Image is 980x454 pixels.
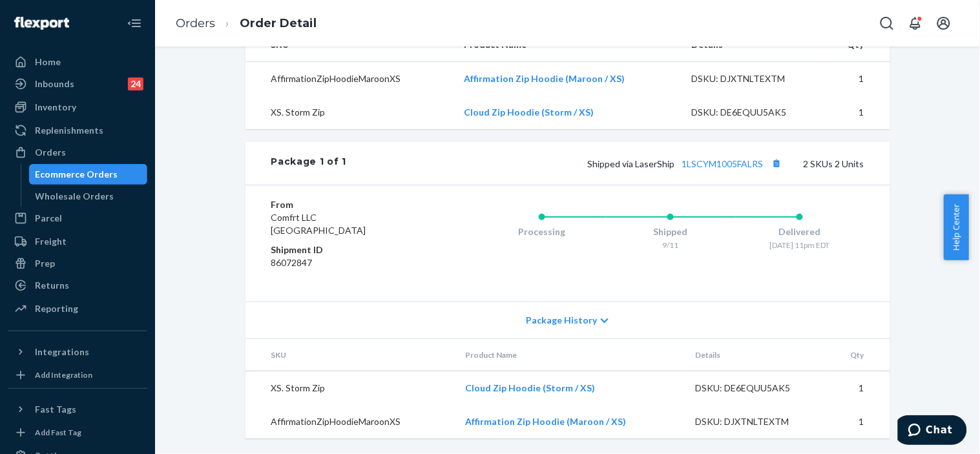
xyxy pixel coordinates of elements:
a: Affirmation Zip Hoodie (Maroon / XS) [464,73,625,84]
td: AffirmationZipHoodieMaroonXS [245,405,455,439]
div: Freight [35,235,67,248]
div: DSKU: DE6EQUU5AK5 [695,382,817,395]
th: Details [685,339,827,371]
div: Ecommerce Orders [36,168,118,181]
div: [DATE] 11pm EDT [735,240,864,251]
td: AffirmationZipHoodieMaroonXS [245,62,454,96]
a: 1LSCYM1005FALRS [682,158,764,169]
a: Add Fast Tag [8,425,147,440]
a: Orders [8,142,147,163]
td: 1 [827,371,890,406]
div: Parcel [35,212,62,225]
div: Package 1 of 1 [271,155,347,172]
div: Fast Tags [35,403,76,416]
td: 1 [824,62,890,96]
div: Wholesale Orders [36,190,114,203]
div: Replenishments [35,124,103,137]
div: Reporting [35,302,78,315]
div: Returns [35,279,69,292]
a: Wholesale Orders [29,186,148,207]
span: Comfrt LLC [GEOGRAPHIC_DATA] [271,212,366,236]
dt: From [271,198,426,211]
div: DSKU: DJXTNLTEXTM [695,415,817,428]
img: Flexport logo [14,17,69,30]
button: Open notifications [902,10,928,36]
button: Copy tracking number [769,155,786,172]
td: 1 [827,405,890,439]
div: Shipped [606,225,735,238]
div: Home [35,56,61,68]
span: Shipped via LaserShip [588,158,786,169]
a: Inbounds24 [8,74,147,94]
a: Replenishments [8,120,147,141]
div: 9/11 [606,240,735,251]
td: XS. Storm Zip [245,371,455,406]
a: Inventory [8,97,147,118]
a: Order Detail [240,16,317,30]
dt: Shipment ID [271,243,426,256]
div: Inbounds [35,77,74,90]
a: Returns [8,275,147,296]
a: Prep [8,253,147,274]
div: Add Integration [35,369,92,380]
a: Ecommerce Orders [29,164,148,185]
div: Delivered [735,225,864,238]
button: Open Search Box [874,10,900,36]
a: Cloud Zip Hoodie (Storm / XS) [464,107,594,118]
span: Package History [526,314,598,327]
div: DSKU: DJXTNLTEXTM [692,72,813,85]
div: Inventory [35,101,76,114]
a: Affirmation Zip Hoodie (Maroon / XS) [466,416,627,427]
iframe: Opens a widget where you can chat to one of our agents [898,415,967,448]
div: DSKU: DE6EQUU5AK5 [692,106,813,119]
a: Orders [176,16,215,30]
a: Reporting [8,298,147,319]
th: Qty [827,339,890,371]
div: Prep [35,257,55,270]
a: Parcel [8,208,147,229]
a: Freight [8,231,147,252]
div: 24 [128,77,143,90]
th: Product Name [455,339,685,371]
div: Orders [35,146,66,159]
div: 2 SKUs 2 Units [346,155,864,172]
div: Add Fast Tag [35,427,81,438]
ol: breadcrumbs [165,5,327,43]
th: SKU [245,339,455,371]
button: Close Navigation [121,10,147,36]
div: Integrations [35,346,89,358]
button: Integrations [8,342,147,362]
button: Open account menu [931,10,957,36]
a: Add Integration [8,367,147,383]
a: Cloud Zip Hoodie (Storm / XS) [466,382,596,393]
a: Home [8,52,147,72]
button: Fast Tags [8,399,147,420]
div: Processing [477,225,607,238]
td: XS. Storm Zip [245,96,454,129]
td: 1 [824,96,890,129]
button: Help Center [944,194,969,260]
dd: 86072847 [271,256,426,269]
